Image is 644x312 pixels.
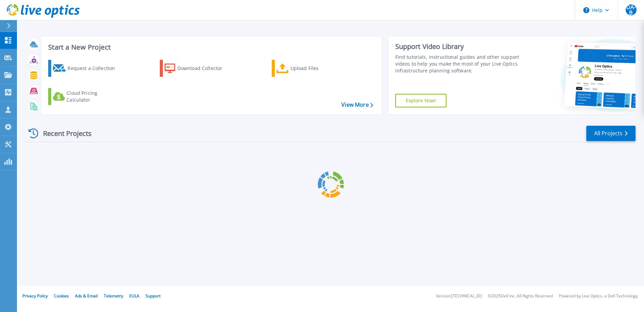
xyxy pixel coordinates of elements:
a: EULA [129,293,139,299]
li: Version: [TECHNICAL_ID] [436,294,482,298]
div: Upload Files [290,62,345,75]
li: Powered by Live Optics, a Dell Technology [559,294,638,298]
a: Cloud Pricing Calculator [48,88,124,105]
a: Cookies [54,293,69,299]
div: Request a Collection [68,62,122,75]
a: Privacy Policy [22,293,48,299]
span: DA-B [626,4,637,15]
a: Download Collector [160,60,235,77]
a: Ads & Email [75,293,98,299]
div: Find tutorials, instructional guides and other support videos to help you make the most of your L... [395,54,521,74]
div: Cloud Pricing Calculator [67,90,121,103]
a: Support [146,293,160,299]
div: Recent Projects [26,125,101,142]
a: Request a Collection [48,60,124,77]
a: View More [341,102,373,108]
a: Explore Now! [395,94,447,107]
a: Telemetry [104,293,123,299]
div: Download Collector [177,62,232,75]
li: © 2025 Dell Inc. All Rights Reserved [488,294,553,298]
h3: Start a New Project [48,44,373,51]
div: Support Video Library [395,42,521,51]
a: Upload Files [272,60,347,77]
a: All Projects [586,126,636,141]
